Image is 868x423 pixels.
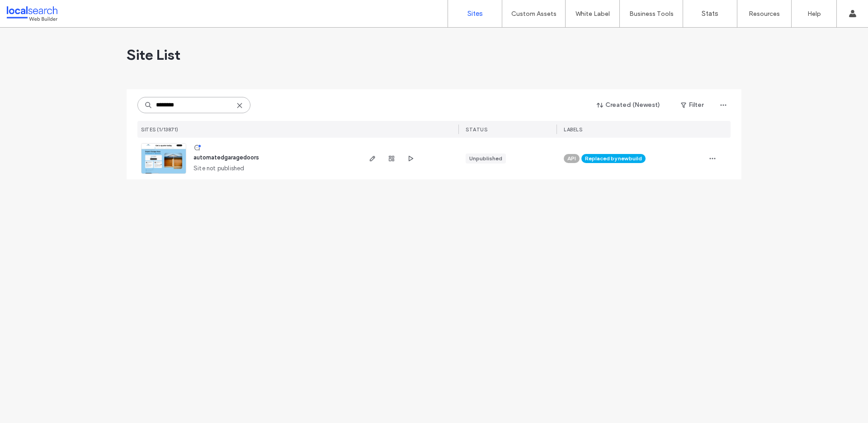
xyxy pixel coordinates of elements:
[749,10,780,18] label: Resources
[567,154,576,163] span: API
[193,154,259,161] a: automatedgaragedoors
[702,10,718,18] label: Stats
[629,10,674,18] label: Business Tools
[672,98,712,112] button: Filter
[127,46,180,64] span: Site List
[467,10,483,18] label: Sites
[466,126,487,133] span: STATUS
[21,6,39,14] span: Help
[807,10,821,18] label: Help
[576,10,610,18] label: White Label
[511,10,557,18] label: Custom Assets
[564,126,582,133] span: LABELS
[141,126,179,133] span: SITES (1/13871)
[589,98,668,112] button: Created (Newest)
[585,154,642,163] span: Replaced by new build
[193,164,245,173] span: Site not published
[469,154,502,163] div: Unpublished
